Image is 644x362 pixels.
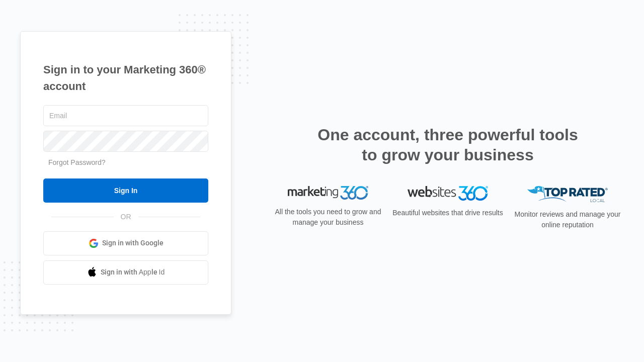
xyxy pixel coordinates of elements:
[43,105,208,126] input: Email
[511,209,624,230] p: Monitor reviews and manage your online reputation
[314,125,581,165] h2: One account, three powerful tools to grow your business
[527,186,608,203] img: Top Rated Local
[114,212,138,222] span: OR
[102,238,164,248] span: Sign in with Google
[391,208,504,218] p: Beautiful websites that drive results
[101,267,165,278] span: Sign in with Apple Id
[408,186,488,201] img: Websites 360
[43,178,208,203] input: Sign In
[288,186,368,200] img: Marketing 360
[48,158,106,166] a: Forgot Password?
[43,231,208,255] a: Sign in with Google
[43,260,208,285] a: Sign in with Apple Id
[272,207,384,228] p: All the tools you need to grow and manage your business
[43,61,208,95] h1: Sign in to your Marketing 360® account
